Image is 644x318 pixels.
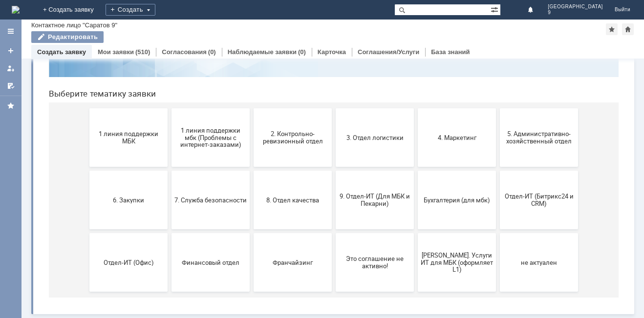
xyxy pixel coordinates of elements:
a: База знаний [431,48,470,56]
button: 7. Служба безопасности [130,179,209,238]
a: Карточка [318,48,346,56]
button: 4. Маркетинг [377,117,455,176]
span: Франчайзинг [215,267,288,275]
span: 5. Административно-хозяйственный отдел [462,139,534,154]
div: (0) [208,48,216,56]
img: logo [12,6,20,14]
button: Это соглашение не активно! [295,242,373,300]
input: Например, почта или справка [195,43,390,61]
span: [PERSON_NAME]. Услуги ИТ для МБК (оформляет L1) [380,260,452,282]
button: Отдел-ИТ (Офис) [48,242,127,300]
div: Создать [106,4,155,16]
span: 7. Служба безопасности [133,205,206,212]
span: 1 линия поддержки мбк (Проблемы с интернет-заказами) [133,135,206,157]
a: Мои заявки [3,60,19,76]
div: (0) [298,48,306,56]
button: 9. Отдел-ИТ (Для МБК и Пекарни) [295,179,373,238]
span: Это соглашение не активно! [298,264,370,278]
span: 3. Отдел логистики [298,142,370,150]
span: 6. Закупки [51,205,124,212]
div: (510) [135,48,150,56]
span: 2. Контрольно-ревизионный отдел [215,139,288,154]
span: 8. Отдел качества [215,205,288,212]
a: Создать заявку [3,43,19,59]
a: Соглашения/Услуги [358,48,419,56]
div: Контактное лицо "Саратов 9" [31,21,117,29]
button: Финансовый отдел [130,242,209,300]
a: Наблюдаемые заявки [228,48,297,56]
button: не актуален [459,242,537,300]
span: Отдел-ИТ (Битрикс24 и CRM) [462,201,534,216]
span: 9. Отдел-ИТ (Для МБК и Пекарни) [298,201,370,216]
span: не актуален [462,267,534,275]
button: 5. Административно-хозяйственный отдел [459,117,537,176]
span: 4. Маркетинг [380,142,452,150]
div: Добавить в избранное [606,23,618,35]
a: Мои заявки [98,48,134,56]
button: 2. Контрольно-ревизионный отдел [213,117,291,176]
span: Расширенный поиск [491,4,500,14]
button: Бухгалтерия (для мбк) [377,179,455,238]
header: Выберите тематику заявки [8,98,578,107]
span: Финансовый отдел [133,267,206,275]
a: Согласования [162,48,207,56]
button: 1 линия поддержки МБК [48,117,127,176]
span: 1 линия поддержки МБК [51,139,124,154]
span: [GEOGRAPHIC_DATA] [548,4,603,10]
button: 1 линия поддержки мбк (Проблемы с интернет-заказами) [130,117,209,176]
a: Создать заявку [37,48,86,56]
span: Бухгалтерия (для мбк) [380,205,452,212]
label: Воспользуйтесь поиском [195,24,390,34]
span: 9 [548,10,603,16]
a: Перейти на домашнюю страницу [12,6,20,14]
a: Мои согласования [3,78,19,94]
button: [PERSON_NAME]. Услуги ИТ для МБК (оформляет L1) [377,242,455,300]
button: 8. Отдел качества [213,179,291,238]
button: 6. Закупки [48,179,127,238]
button: Отдел-ИТ (Битрикс24 и CRM) [459,179,537,238]
span: Отдел-ИТ (Офис) [51,267,124,275]
button: 3. Отдел логистики [295,117,373,176]
div: Сделать домашней страницей [622,23,634,35]
button: Франчайзинг [213,242,291,300]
